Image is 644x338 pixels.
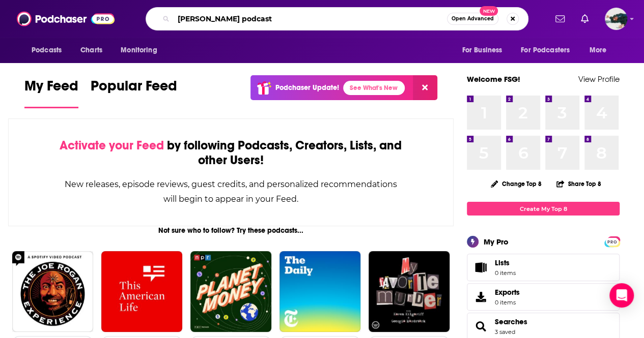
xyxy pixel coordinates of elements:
span: Logged in as fsg.publicity [605,8,627,30]
a: Searches [495,317,527,326]
div: Search podcasts, credits, & more... [146,7,528,30]
a: My Feed [24,77,78,108]
a: Create My Top 8 [467,202,620,216]
button: Open AdvancedNew [447,13,498,25]
div: My Pro [484,237,509,247]
a: PRO [606,237,618,245]
img: User Profile [605,8,627,30]
span: Lists [495,258,510,267]
span: Lists [495,258,516,267]
input: Search podcasts, credits, & more... [174,11,447,27]
button: Share Top 8 [556,174,602,194]
div: Open Intercom Messenger [609,283,634,308]
a: Popular Feed [91,77,177,108]
p: Podchaser Update! [275,83,339,92]
a: Charts [74,41,108,60]
div: New releases, episode reviews, guest credits, and personalized recommendations will begin to appe... [60,177,402,206]
a: Show notifications dropdown [577,10,593,27]
span: For Business [462,43,502,57]
img: Podchaser - Follow, Share and Rate Podcasts [17,9,115,28]
span: Exports [495,288,520,297]
span: 0 items [495,299,520,306]
span: Monitoring [121,43,157,57]
a: Lists [467,254,620,281]
span: 0 items [495,269,516,276]
span: Activate your Feed [60,138,164,153]
img: This American Life [101,251,182,332]
a: Welcome FSG! [467,74,520,84]
span: Popular Feed [91,77,177,101]
a: 3 saved [495,328,515,335]
a: Exports [467,283,620,311]
img: The Daily [279,251,360,332]
button: open menu [114,41,170,60]
span: More [590,43,607,57]
span: Lists [470,260,491,274]
a: See What's New [343,81,405,95]
span: For Podcasters [521,43,570,57]
span: Open Advanced [452,16,494,21]
a: Searches [470,319,491,333]
img: Planet Money [190,251,271,332]
button: open menu [514,41,584,60]
span: My Feed [24,77,78,101]
a: Show notifications dropdown [551,10,569,27]
img: My Favorite Murder with Karen Kilgariff and Georgia Hardstark [369,251,450,332]
div: Not sure who to follow? Try these podcasts... [8,226,454,235]
span: New [480,6,498,16]
button: open menu [455,41,515,60]
button: open menu [582,41,620,60]
button: open menu [24,41,75,60]
button: Change Top 8 [485,177,548,190]
span: Charts [80,43,102,57]
a: View Profile [578,74,620,84]
img: The Joe Rogan Experience [12,251,93,332]
span: Podcasts [32,43,62,57]
span: Exports [470,290,491,304]
span: PRO [606,238,618,245]
button: Show profile menu [605,8,627,30]
div: by following Podcasts, Creators, Lists, and other Users! [60,138,402,168]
